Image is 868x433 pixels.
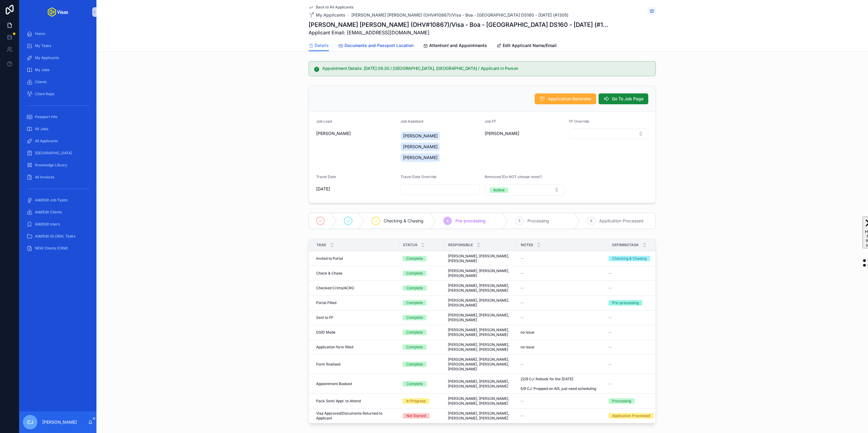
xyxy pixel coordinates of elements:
span: [DATE] [316,186,396,192]
span: -- [609,315,612,320]
div: Not Started [406,413,426,419]
a: NEW Clients (CRM) [23,243,93,254]
p: [PERSON_NAME] [42,419,77,425]
span: [PERSON_NAME], [PERSON_NAME], [PERSON_NAME], [PERSON_NAME] [448,328,513,337]
span: 5 [518,218,520,223]
span: -- [520,315,524,320]
span: -- [520,399,524,403]
span: Add/Edit Clients [35,210,62,215]
span: -- [520,286,524,290]
div: In Progress [406,398,426,404]
span: Travel Date [316,174,336,179]
a: Documents and Passport Location [338,40,414,52]
span: Client Reps [35,92,54,96]
span: Responsible [448,243,473,247]
span: [PERSON_NAME], [PERSON_NAME], [PERSON_NAME], [PERSON_NAME] [448,283,513,293]
span: Passport Info [35,115,57,119]
span: [GEOGRAPHIC_DATA] [35,151,72,155]
span: Attention! and Appointments [429,42,487,49]
span: [PERSON_NAME] [316,130,351,136]
a: Passport Info [23,111,93,122]
span: Removed (Do NOT choose none!) [485,174,542,179]
div: scrollable content [19,24,96,262]
span: no issue [520,345,534,350]
span: All Invoices [35,175,54,180]
div: Pre-processing [612,300,639,306]
div: Active [493,187,505,193]
span: [PERSON_NAME] [403,155,438,161]
div: Complete [406,315,423,320]
h5: Appointment Details: 06/10/2025 08:30 / London, UK / Applicant in Person [322,66,651,71]
a: Details [309,40,329,52]
span: CJ [27,419,33,426]
span: -- [520,256,524,261]
span: 6 [590,218,592,223]
a: [PERSON_NAME] [PERSON_NAME] (OHV#10867)/Visa - Boa - [GEOGRAPHIC_DATA] DS160 - [DATE] (#1305) [351,12,568,18]
span: Application Processed [599,218,643,224]
span: 22/9 CJ: Rebook for the [DATE] 5/9 CJ: Prepped on AIS, just need scheduling [520,377,605,391]
div: Complete [406,300,423,306]
span: DSID Made [316,330,335,335]
span: [PERSON_NAME], [PERSON_NAME], [PERSON_NAME] [448,268,513,278]
span: All Applicants [35,139,58,143]
span: no issue [520,330,534,335]
a: Attention! and Appointments [423,40,487,52]
span: [PERSON_NAME], [PERSON_NAME], [PERSON_NAME] [448,313,513,322]
span: 4 [446,218,449,223]
a: All Jobs [23,124,93,134]
a: Add/Edit Users [23,219,93,230]
span: -- [609,330,612,335]
div: Processing [612,398,631,404]
div: Checking & Chasing [612,256,646,261]
span: -- [609,362,612,367]
span: -- [609,286,612,290]
span: Add/Edit Users [35,222,60,227]
div: Complete [406,271,423,276]
span: [PERSON_NAME] [403,133,438,139]
span: Clients [35,80,47,84]
span: Appointment Booked [316,381,352,386]
span: [PERSON_NAME] [403,144,438,150]
span: -- [520,413,524,418]
span: My Jobs [35,67,49,72]
a: Client Reps [23,89,93,99]
span: Visa Approved/Documents Returned to Applicant [316,411,395,421]
button: Go To Job Page [599,93,648,104]
a: Add/Edit Job Types [23,195,93,206]
span: Processing [527,218,549,224]
span: Travel Date Override [401,174,436,179]
span: Invited to Portal [316,256,343,261]
span: Home [35,31,45,36]
div: Complete [406,256,423,261]
div: Complete [406,330,423,335]
a: My Applicants [309,12,345,18]
span: My Applicants [316,12,345,18]
span: [PERSON_NAME], [PERSON_NAME], [PERSON_NAME], [PERSON_NAME] [448,411,513,421]
span: Job Lead [316,119,332,124]
span: -- [520,300,524,305]
span: Task [316,243,326,247]
span: Notes [521,243,533,247]
span: Checked Crims/ACRO [316,286,354,290]
span: Add/Edit GLOBAL Tasks [35,234,75,239]
a: My Tasks [23,40,93,51]
span: [PERSON_NAME], [PERSON_NAME], [PERSON_NAME] [448,298,513,308]
a: Edit Applicant Name/Email [497,40,557,52]
a: My Applicants [23,52,93,63]
span: -- [609,381,612,386]
span: Go To Job Page [612,96,643,102]
div: Complete [406,362,423,367]
span: DefiningTask [612,243,639,247]
img: App logo [48,7,68,17]
a: Clients [23,77,93,87]
span: [PERSON_NAME], [PERSON_NAME], [PERSON_NAME] [448,254,513,263]
span: NEW Clients (CRM) [35,246,68,251]
a: All Invoices [23,172,93,183]
span: Portal Filled [316,300,336,305]
span: Application Reminder [548,96,591,102]
a: All Applicants [23,136,93,146]
span: Status [403,243,417,247]
span: FF Override [569,119,589,124]
span: [PERSON_NAME] [485,130,519,136]
button: Select Button [485,184,564,196]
